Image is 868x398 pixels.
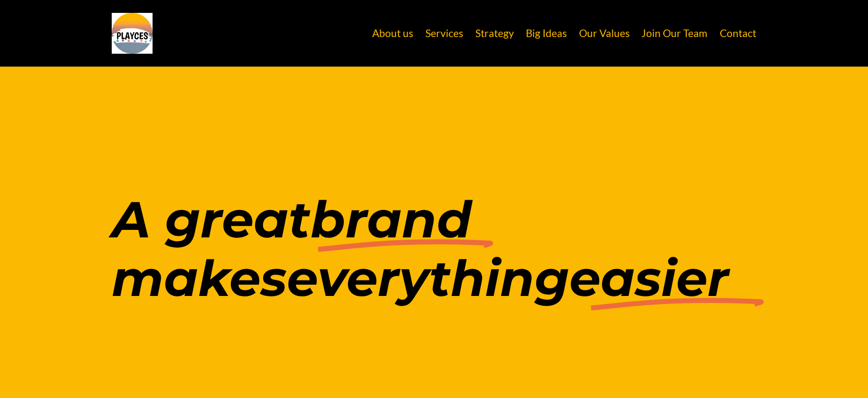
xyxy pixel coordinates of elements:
a: Strategy [475,23,514,44]
a: Services [425,23,463,44]
a: Big Ideas [526,23,567,44]
a: About us [372,23,413,44]
a: Contact [720,23,756,44]
a: Our Values [579,23,630,44]
em: A great [112,189,310,250]
a: Join Our Team [641,23,707,44]
em: brand [310,189,472,250]
em: easier [569,248,729,308]
em: makes [112,248,287,308]
em: everything [287,248,569,308]
img: Playces Creative | Make Your Brand Your Greatest Asset | Brand, Marketing &amp; Social Media Agen... [112,13,153,54]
